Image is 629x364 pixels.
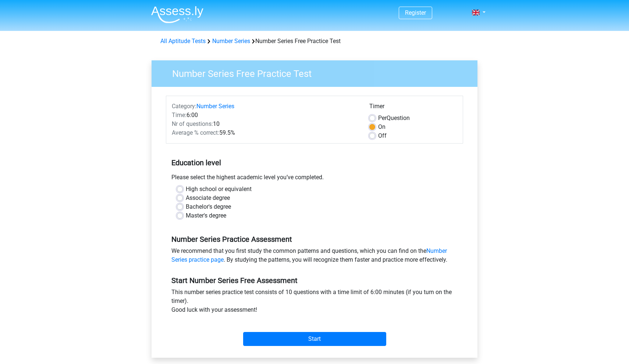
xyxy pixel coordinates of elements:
[171,155,458,170] h5: Education level
[196,103,234,110] a: Number Series
[378,114,387,121] span: Per
[157,37,472,46] div: Number Series Free Practice Test
[186,194,230,202] label: Associate degree
[151,6,203,23] img: Assessly
[172,120,213,127] span: Nr of questions:
[160,38,206,45] a: All Aptitude Tests
[378,123,385,131] label: On
[172,129,219,136] span: Average % correct:
[166,111,364,120] div: 6:00
[186,185,252,194] label: High school or equivalent
[405,9,426,16] a: Register
[369,102,457,114] div: Timer
[166,247,463,267] div: We recommend that you first study the common patterns and questions, which you can find on the . ...
[186,211,226,220] label: Master's degree
[163,65,472,79] h3: Number Series Free Practice Test
[172,103,196,110] span: Category:
[212,38,250,45] a: Number Series
[171,276,458,285] h5: Start Number Series Free Assessment
[378,114,410,123] label: Question
[186,202,231,211] label: Bachelor's degree
[166,120,364,128] div: 10
[378,131,387,140] label: Off
[166,128,364,137] div: 59.5%
[166,173,463,185] div: Please select the highest academic level you’ve completed.
[166,288,463,317] div: This number series practice test consists of 10 questions with a time limit of 6:00 minutes (if y...
[172,112,186,119] span: Time:
[243,332,386,346] input: Start
[171,235,458,244] h5: Number Series Practice Assessment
